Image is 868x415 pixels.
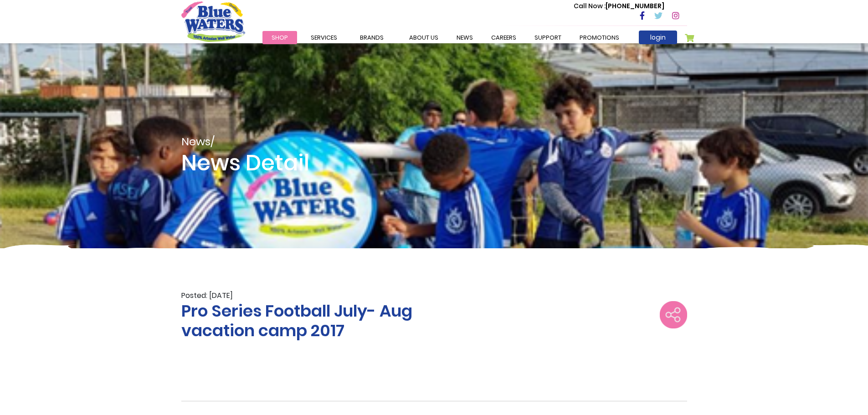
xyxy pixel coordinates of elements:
h1: News Detail [181,150,687,248]
a: Promotions [570,31,628,44]
a: store logo [181,1,245,41]
a: about us [400,31,447,44]
a: login [639,31,677,44]
a: careers [482,31,525,44]
p: [PHONE_NUMBER] [574,1,664,11]
a: support [525,31,570,44]
span: [DATE] [209,290,233,301]
span: Services [311,33,337,42]
h1: Pro Series Football July- Aug vacation camp 2017 [181,301,471,383]
span: Posted: [181,290,207,301]
span: Call Now : [574,1,606,10]
a: News [447,31,482,44]
span: Brands [360,33,384,42]
span: News/ [181,43,687,150]
span: Shop [272,33,288,42]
